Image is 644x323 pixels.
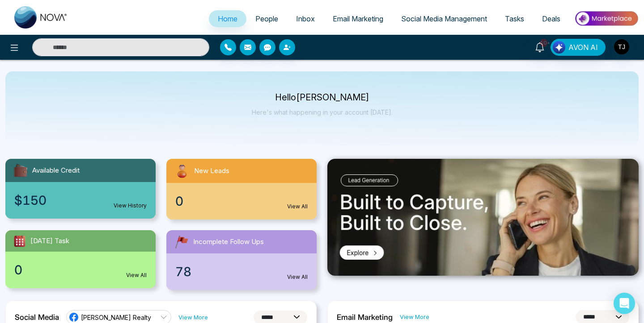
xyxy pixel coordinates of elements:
span: AVON AI [568,42,598,53]
a: Tasks [496,10,533,27]
span: New Leads [194,166,229,176]
a: Deals [533,10,569,27]
div: Open Intercom Messenger [614,293,635,314]
button: AVON AI [551,39,606,56]
p: Here's what happening in your account [DATE]. [252,108,393,116]
span: Tasks [505,14,524,23]
h2: Social Media [15,313,59,322]
img: newLeads.svg [174,162,191,179]
span: Social Media Management [401,14,487,23]
a: View All [126,271,147,279]
p: Hello [PERSON_NAME] [252,94,393,101]
span: Email Marketing [333,14,383,23]
a: View More [178,313,208,322]
a: Inbox [287,10,324,27]
span: [DATE] Task [30,236,69,246]
img: availableCredit.svg [13,162,29,178]
span: 0 [175,192,183,211]
a: People [246,10,287,27]
span: Incomplete Follow Ups [193,237,264,247]
img: Market-place.gif [574,8,639,29]
span: Deals [542,14,560,23]
img: Nova CRM Logo [14,6,68,29]
a: Email Marketing [324,10,392,27]
img: todayTask.svg [13,234,27,248]
span: Available Credit [32,166,80,176]
span: $150 [14,191,47,210]
img: User Avatar [614,39,629,54]
span: 78 [175,262,191,281]
a: View More [400,313,429,321]
span: Inbox [296,14,315,23]
span: People [255,14,278,23]
img: followUps.svg [174,234,190,250]
h2: Email Marketing [337,313,393,322]
img: . [327,159,639,276]
span: 0 [14,261,22,279]
span: Home [218,14,237,23]
span: [PERSON_NAME] Realty [81,313,151,322]
a: View History [114,202,147,210]
img: Lead Flow [553,41,565,54]
a: Social Media Management [392,10,496,27]
a: View All [287,273,308,281]
a: Home [209,10,246,27]
a: Incomplete Follow Ups78View All [161,230,322,290]
span: 10+ [540,39,548,47]
a: New Leads0View All [161,159,322,219]
a: View All [287,203,308,211]
a: 10+ [529,39,551,54]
